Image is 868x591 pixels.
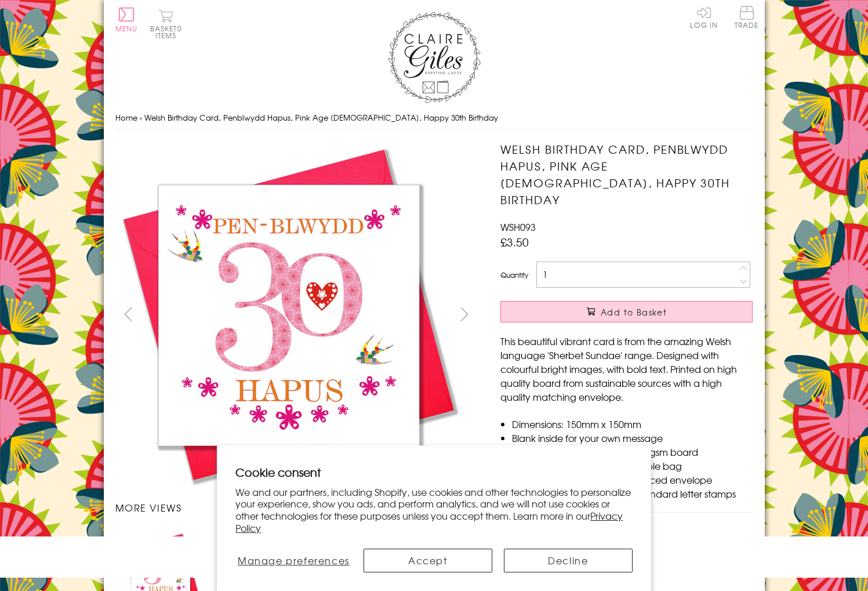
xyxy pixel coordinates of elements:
label: Quantity [500,270,528,280]
button: Manage preferences [235,549,351,572]
button: next [451,301,477,327]
a: Privacy Policy [235,509,623,535]
button: Accept [364,549,492,572]
span: › [140,112,142,123]
span: WSH093 [500,220,536,234]
a: Trade [735,6,759,31]
img: Claire Giles Greetings Cards [388,12,481,103]
span: Manage preferences [238,553,350,567]
button: Add to Basket [500,301,753,322]
span: 0 items [155,23,182,41]
span: Menu [115,23,138,34]
img: Welsh Birthday Card, Penblwydd Hapus, Pink Age 30, Happy 30th Birthday [115,141,463,489]
button: Menu [115,8,138,32]
li: Blank inside for your own message [512,431,753,445]
button: Basket0 items [150,9,182,39]
span: £3.50 [500,234,529,250]
span: Welsh Birthday Card, Penblwydd Hapus, Pink Age [DEMOGRAPHIC_DATA], Happy 30th Birthday [144,112,498,123]
a: Log In [690,6,718,28]
span: Add to Basket [601,306,667,318]
span: Trade [735,6,759,28]
h3: More views [115,501,478,514]
nav: breadcrumbs [115,106,753,130]
h1: Welsh Birthday Card, Penblwydd Hapus, Pink Age [DEMOGRAPHIC_DATA], Happy 30th Birthday [500,141,753,208]
h2: Cookie consent [235,464,633,480]
li: Dimensions: 150mm x 150mm [512,417,753,431]
p: This beautiful vibrant card is from the amazing Welsh language 'Sherbet Sundae' range. Designed w... [500,334,753,404]
p: We and our partners, including Shopify, use cookies and other technologies to personalize your ex... [235,486,633,534]
button: Decline [504,549,633,572]
button: prev [115,301,141,327]
a: Home [115,112,137,123]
